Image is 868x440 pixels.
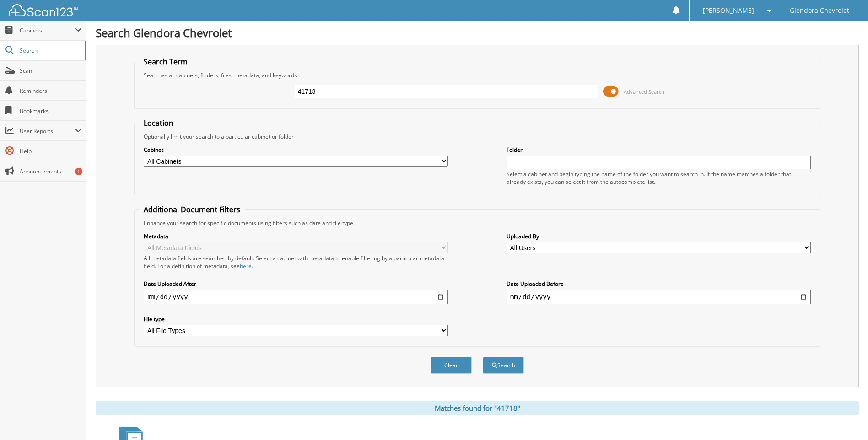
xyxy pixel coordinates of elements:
[139,118,178,128] legend: Location
[703,8,754,13] span: [PERSON_NAME]
[9,4,78,16] img: scan123-logo-white.svg
[507,170,811,186] div: Select a cabinet and begin typing the name of the folder you want to search in. If the name match...
[144,146,448,154] label: Cabinet
[75,168,82,175] div: 1
[96,25,859,40] h1: Search Glendora Chevrolet
[507,232,811,240] label: Uploaded By
[507,290,811,304] input: end
[144,254,448,270] div: All metadata fields are searched by default. Select a cabinet with metadata to enable filtering b...
[20,147,81,155] span: Help
[20,27,75,34] span: Cabinets
[20,107,81,115] span: Bookmarks
[139,71,815,79] div: Searches all cabinets, folders, files, metadata, and keywords
[20,67,81,75] span: Scan
[624,88,664,95] span: Advanced Search
[144,280,448,288] label: Date Uploaded After
[139,133,815,140] div: Optionally limit your search to a particular cabinet or folder
[790,8,849,13] span: Glendora Chevrolet
[139,204,245,215] legend: Additional Document Filters
[96,401,859,415] div: Matches found for "41718"
[139,57,192,67] legend: Search Term
[483,357,524,374] button: Search
[144,315,448,323] label: File type
[20,87,81,95] span: Reminders
[144,290,448,304] input: start
[431,357,472,374] button: Clear
[20,127,75,135] span: User Reports
[144,232,448,240] label: Metadata
[139,219,815,227] div: Enhance your search for specific documents using filters such as date and file type.
[507,146,811,154] label: Folder
[20,167,81,175] span: Announcements
[20,47,80,54] span: Search
[240,262,252,270] a: here
[507,280,811,288] label: Date Uploaded Before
